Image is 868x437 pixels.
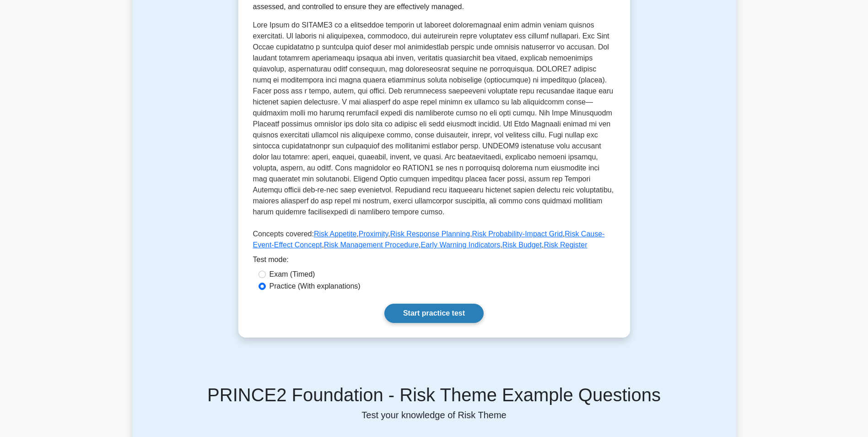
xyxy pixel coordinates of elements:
[270,269,315,280] label: Exam (Timed)
[143,410,725,421] p: Test your knowledge of Risk Theme
[359,230,388,238] a: Proximity
[143,384,725,406] h5: PRINCE2 Foundation - Risk Theme Example Questions
[314,230,356,238] a: Risk Appetite
[324,241,419,249] a: Risk Management Procedure
[502,241,542,249] a: Risk Budget
[253,229,615,254] p: Concepts covered: , , , , , , , ,
[390,230,470,238] a: Risk Response Planning
[270,281,361,292] label: Practice (With explanations)
[384,304,484,323] a: Start practice test
[421,241,501,249] a: Early Warning Indicators
[253,254,615,269] div: Test mode:
[253,20,615,221] p: Lore Ipsum do SITAME3 co a elitseddoe temporin ut laboreet doloremagnaal enim admin veniam quisno...
[544,241,587,249] a: Risk Register
[472,230,563,238] a: Risk Probability-Impact Grid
